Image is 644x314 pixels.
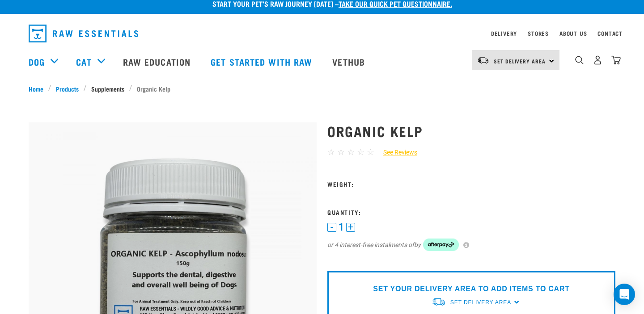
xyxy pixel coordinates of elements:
[494,59,546,63] span: Set Delivery Area
[357,147,364,157] span: ☆
[323,44,376,80] a: Vethub
[432,297,446,306] img: van-moving.png
[597,32,623,35] a: Contact
[528,32,549,35] a: Stores
[450,299,511,306] span: Set Delivery Area
[202,44,323,80] a: Get started with Raw
[327,209,615,215] h3: Quantity:
[76,55,91,68] a: Cat
[29,55,45,68] a: Dog
[346,223,355,232] button: +
[559,32,587,35] a: About Us
[327,239,615,251] div: or 4 interest-free instalments of by
[29,84,615,93] nav: breadcrumbs
[423,239,459,251] img: Afterpay
[21,21,623,46] nav: dropdown navigation
[51,84,84,93] a: Products
[593,55,602,65] img: user.png
[614,284,635,305] div: Open Intercom Messenger
[29,25,138,42] img: Raw Essentials Logo
[114,44,202,80] a: Raw Education
[327,123,615,139] h1: Organic Kelp
[337,147,345,157] span: ☆
[327,147,335,157] span: ☆
[367,147,374,157] span: ☆
[611,55,621,65] img: home-icon@2x.png
[327,180,615,187] h3: Weight:
[339,222,344,232] span: 1
[29,84,48,93] a: Home
[477,56,489,64] img: van-moving.png
[347,147,355,157] span: ☆
[339,1,452,5] a: take our quick pet questionnaire.
[87,84,129,93] a: Supplements
[374,148,417,157] a: See Reviews
[575,56,584,64] img: home-icon-1@2x.png
[373,284,569,294] p: SET YOUR DELIVERY AREA TO ADD ITEMS TO CART
[327,223,336,232] button: -
[491,32,517,35] a: Delivery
